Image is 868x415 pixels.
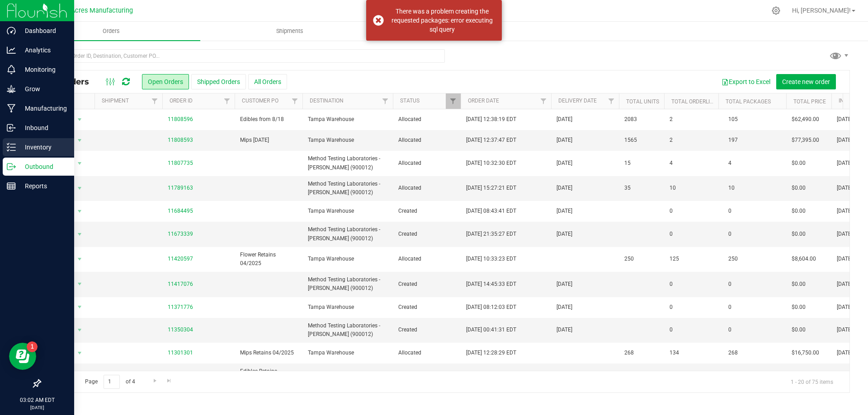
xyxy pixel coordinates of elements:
[837,303,853,312] span: [DATE]
[716,74,776,89] button: Export to Excel
[191,74,246,89] button: Shipped Orders
[74,370,85,382] span: select
[168,136,193,145] a: 11808593
[308,349,387,357] span: Tampa Warehouse
[792,136,819,145] span: $77,395.00
[557,230,572,238] span: [DATE]
[466,230,516,238] span: [DATE] 21:35:27 EDT
[147,93,162,109] a: Filter
[792,303,806,312] span: $0.00
[624,349,634,357] span: 268
[74,228,85,241] span: select
[163,375,176,387] a: Go to the last page
[724,369,742,382] span: 102
[792,349,819,357] span: $16,750.00
[242,98,278,104] a: Customer PO
[148,375,161,387] a: Go to the next page
[724,228,736,241] span: 0
[670,326,673,334] span: 0
[74,113,85,126] span: select
[792,230,806,238] span: $0.00
[536,93,551,109] a: Filter
[557,280,572,289] span: [DATE]
[308,303,387,312] span: Tampa Warehouse
[557,115,572,124] span: [DATE]
[770,6,782,15] div: Manage settings
[724,346,742,359] span: 268
[670,115,673,124] span: 2
[104,375,120,389] input: 1
[837,326,853,334] span: [DATE]
[670,230,673,238] span: 0
[308,225,387,242] span: Method Testing Laboratories - [PERSON_NAME] (900012)
[557,326,572,334] span: [DATE]
[74,301,85,313] span: select
[558,98,597,104] a: Delivery Date
[9,343,36,370] iframe: Resource center
[308,275,387,293] span: Method Testing Laboratories - [PERSON_NAME] (900012)
[726,98,771,105] a: Total Packages
[446,93,461,109] a: Filter
[782,78,830,85] span: Create new order
[837,349,853,357] span: [DATE]
[783,375,840,388] span: 1 - 20 of 75 items
[168,159,193,168] a: 11807735
[248,74,287,89] button: All Orders
[168,326,193,334] a: 11350304
[240,136,297,145] span: Mips [DATE]
[398,326,455,334] span: Created
[724,301,736,314] span: 0
[837,159,853,168] span: [DATE]
[398,115,455,124] span: Allocated
[792,280,806,289] span: $0.00
[724,113,742,126] span: 105
[52,7,133,14] span: Green Acres Manufacturing
[308,136,387,145] span: Tampa Warehouse
[792,184,806,192] span: $0.00
[837,230,853,238] span: [DATE]
[220,93,235,109] a: Filter
[837,136,853,145] span: [DATE]
[792,255,816,263] span: $8,604.00
[792,207,806,215] span: $0.00
[624,136,637,145] span: 1565
[468,98,499,104] a: Order Date
[398,184,455,192] span: Allocated
[16,122,70,133] p: Inbound
[74,253,85,266] span: select
[308,154,387,172] span: Method Testing Laboratories - [PERSON_NAME] (900012)
[4,404,70,411] p: [DATE]
[557,207,572,215] span: [DATE]
[170,98,193,104] a: Order ID
[288,93,302,109] a: Filter
[16,103,70,114] p: Manufacturing
[264,27,316,35] span: Shipments
[168,230,193,238] a: 11673339
[466,115,516,124] span: [DATE] 12:38:19 EDT
[308,255,387,263] span: Tampa Warehouse
[168,280,193,289] a: 11417076
[308,180,387,197] span: Method Testing Laboratories - [PERSON_NAME] (900012)
[670,255,679,263] span: 125
[466,326,516,334] span: [DATE] 00:41:31 EDT
[7,26,16,35] inline-svg: Dashboard
[626,98,659,105] a: Total Units
[142,74,189,89] button: Open Orders
[74,182,85,195] span: select
[837,184,853,192] span: [DATE]
[624,159,631,168] span: 15
[40,49,445,63] input: Search Order ID, Destination, Customer PO...
[310,98,344,104] a: Destination
[7,162,16,171] inline-svg: Outbound
[792,7,851,14] span: Hi, [PERSON_NAME]!
[670,136,673,145] span: 2
[398,230,455,238] span: Created
[466,303,516,312] span: [DATE] 08:12:03 EDT
[7,84,16,93] inline-svg: Grow
[77,375,142,389] span: Page of 4
[90,27,132,35] span: Orders
[792,326,806,334] span: $0.00
[624,184,631,192] span: 35
[16,45,70,56] p: Analytics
